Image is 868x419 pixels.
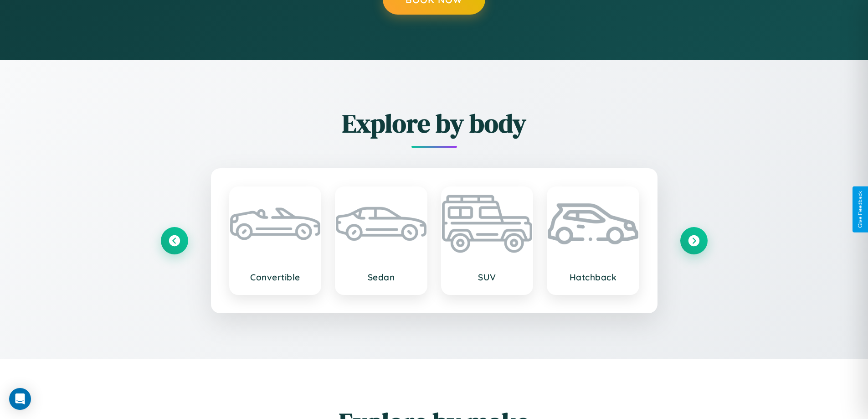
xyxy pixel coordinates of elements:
[161,106,708,141] h2: Explore by body
[857,191,863,228] div: Give Feedback
[451,272,524,283] h3: SUV
[557,272,629,283] h3: Hatchback
[345,272,417,283] h3: Sedan
[9,388,31,410] div: Open Intercom Messenger
[239,272,312,283] h3: Convertible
